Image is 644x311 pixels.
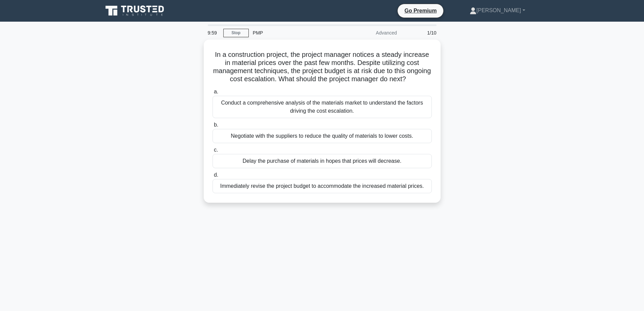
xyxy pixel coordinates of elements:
div: 1/10 [401,26,441,40]
div: Conduct a comprehensive analysis of the materials market to understand the factors driving the co... [213,96,432,118]
a: Go Premium [400,6,441,15]
div: Delay the purchase of materials in hopes that prices will decrease. [213,154,432,168]
a: Stop [223,29,249,37]
span: a. [214,89,218,94]
div: PMP [249,26,342,40]
span: c. [214,147,218,153]
div: Advanced [342,26,401,40]
span: b. [214,122,218,128]
a: [PERSON_NAME] [453,4,541,17]
span: d. [214,172,218,178]
h5: In a construction project, the project manager notices a steady increase in material prices over ... [212,50,432,84]
div: 9:59 [204,26,223,40]
div: Negotiate with the suppliers to reduce the quality of materials to lower costs. [213,129,432,143]
div: Immediately revise the project budget to accommodate the increased material prices. [213,179,432,193]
